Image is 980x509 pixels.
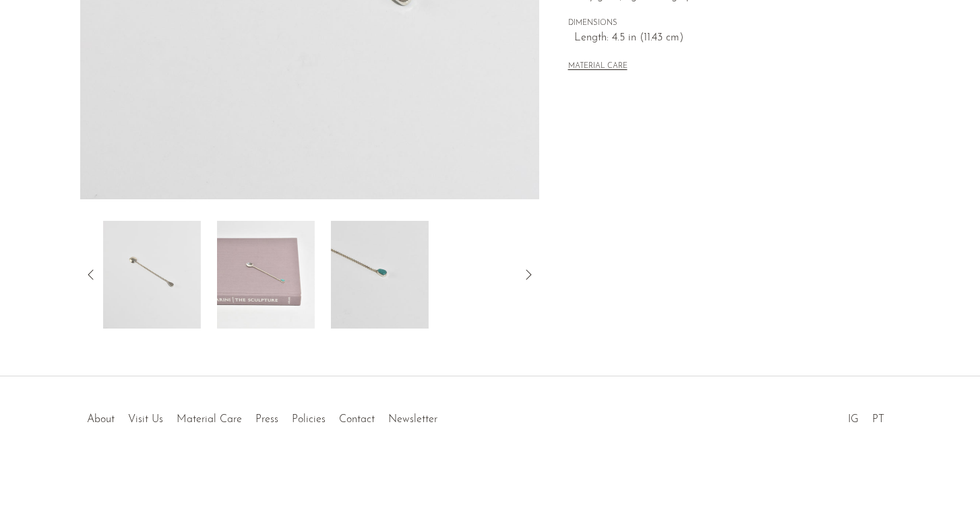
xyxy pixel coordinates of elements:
img: Turquoise Salt Spoon [331,221,429,329]
ul: Quick links [80,403,444,429]
img: Turquoise Salt Spoon [217,221,315,329]
img: Turquoise Salt Spoon [103,221,201,329]
span: Length: 4.5 in (11.43 cm) [574,30,871,47]
a: Press [255,414,278,425]
button: MATERIAL CARE [568,62,627,72]
span: DIMENSIONS [568,18,871,30]
a: PT [872,414,884,425]
a: IG [848,414,859,425]
a: Contact [339,414,375,425]
a: Policies [292,414,326,425]
a: Visit Us [128,414,163,425]
ul: Social Medias [841,403,891,429]
a: Material Care [177,414,242,425]
a: About [87,414,115,425]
